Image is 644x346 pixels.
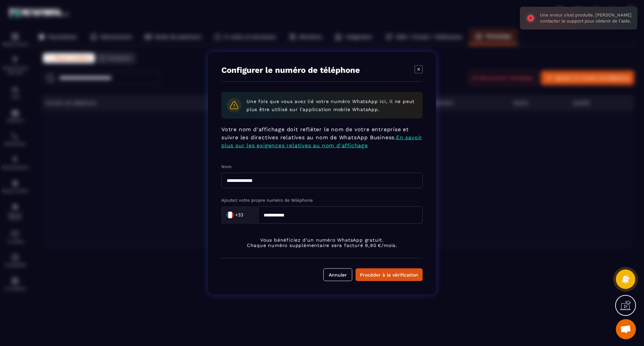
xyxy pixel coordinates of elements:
div: Search for option [221,206,258,224]
label: Ajoutez votre propre numéro de téléphone [221,197,313,202]
p: Une fois que vous avez lié votre numéro WhatsApp ici, il ne peut plus être utilisé sur l'applicat... [247,97,417,113]
span: +33 [235,211,243,218]
label: Nom [221,164,231,169]
a: En savoir plus sur les exigences relatives au nom d'affichage [221,134,422,148]
p: Votre nom d'affichage doit refléter le nom de votre entreprise et suivre les directives relatives... [221,125,423,149]
div: Ouvrir le chat [616,319,636,339]
p: Vous bénéficiez d’un numéro WhatsApp gratuit. Chaque numéro supplémentaire sera facturé 9,90 €/mois. [221,237,423,248]
img: Country Flag [223,208,237,221]
div: Procéder à la vérification [360,271,418,278]
h4: Configurer le numéro de téléphone [221,65,360,75]
button: Annuler [323,268,352,281]
input: Search for option [245,210,251,220]
button: Procéder à la vérification [356,268,423,281]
